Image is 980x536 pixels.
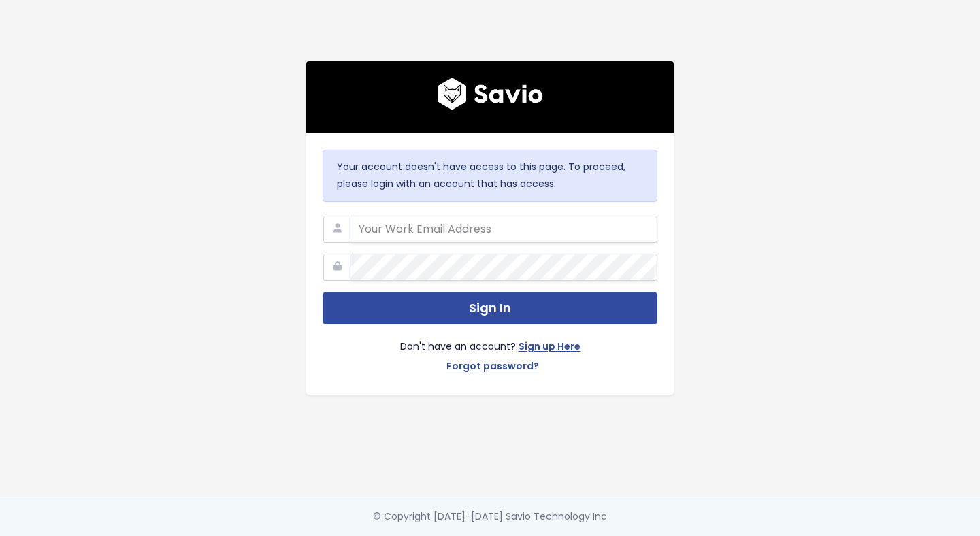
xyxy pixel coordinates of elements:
[323,324,657,378] div: Don't have an account?
[446,358,539,378] a: Forgot password?
[350,216,657,243] input: Your Work Email Address
[337,158,643,192] p: Your account doesn't have access to this page. To proceed, please login with an account that has ...
[373,508,607,525] div: © Copyright [DATE]-[DATE] Savio Technology Inc
[323,292,657,325] button: Sign In
[519,338,581,358] a: Sign up Here
[438,78,543,110] img: logo600x187.a314fd40982d.png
